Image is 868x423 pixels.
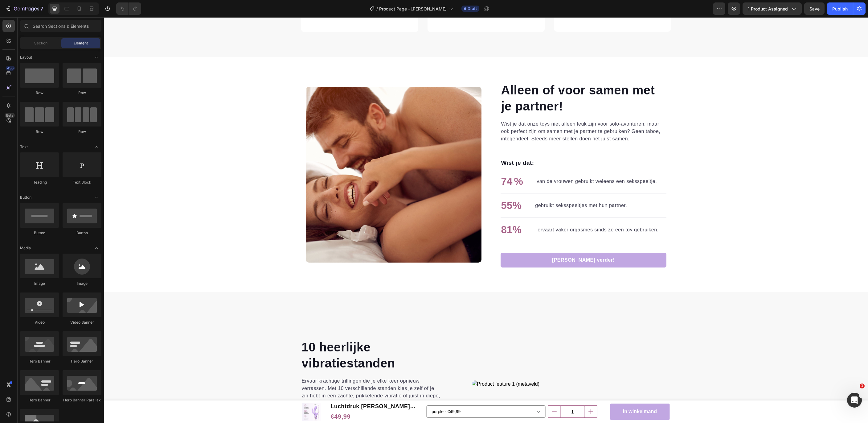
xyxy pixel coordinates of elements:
img: Product feature 1 (metaveld) [368,363,567,371]
div: €49,99 [226,394,320,404]
div: Hero Banner Parallax [63,397,101,403]
p: gebruikt seksspeeltjes met hun partner. [431,185,523,192]
p: Wist je dat: [397,141,562,150]
button: In winkelmand [506,386,566,403]
div: Button [63,230,101,236]
div: Image [20,281,59,286]
button: increment [481,388,493,400]
input: quantity [457,388,481,400]
span: Button [20,195,31,200]
p: 55% [397,180,418,196]
span: Section [34,40,47,46]
div: Publish [832,6,848,12]
strong: vibratiestanden [198,339,291,353]
span: Toggle open [92,142,101,152]
div: In winkelmand [519,390,553,399]
img: gempages_577843925499249340-bf74d9d3-a67e-4d7a-9a1f-7063b0fe50cd.jpg [202,69,378,245]
button: 1 product assigned [743,2,802,15]
strong: 10 heerlijke [198,323,267,337]
p: 81% [397,205,418,220]
div: Hero Banner [20,397,59,403]
div: 450 [6,66,15,71]
div: Video Banner [63,320,101,325]
p: van de vrouwen gebruikt weleens een seksspeeltje. [433,160,553,168]
button: Publish [827,2,853,15]
div: Hero Banner [63,359,101,364]
input: Search Sections & Elements [20,20,101,32]
div: Undo/Redo [116,2,141,15]
span: Toggle open [92,193,101,202]
span: Media [20,245,31,251]
img: Sinsaa Luchtdruk Vibrator Lana Paars Massager Sextoy Oplaadbare toy Stille Waterdicht [199,385,217,404]
span: Text [20,144,28,150]
iframe: Intercom live chat [847,393,862,408]
span: Element [74,40,88,46]
span: Toggle open [92,243,101,253]
div: Beta [5,113,15,118]
div: Image [63,281,101,286]
span: 1 product assigned [748,6,788,12]
span: Draft [468,6,477,11]
div: Row [63,90,101,96]
div: Hero Banner [20,359,59,364]
span: Toggle open [92,52,101,62]
p: ervaart vaker orgasmes sinds ze een toy gebruiken. [434,209,555,216]
div: Row [20,129,59,135]
div: Row [20,90,59,96]
h1: Luchtdruk [PERSON_NAME] Vibrator [PERSON_NAME] [226,384,320,394]
div: Heading [20,180,59,185]
div: Button [20,230,59,236]
span: / [376,6,378,12]
p: Ervaar krachtige trillingen die je elke keer opnieuw verrassen. Met 10 verschillende standen kies... [198,360,339,397]
span: Layout [20,55,32,60]
button: Save [804,2,825,15]
div: Row [63,129,101,135]
div: Video [20,320,59,325]
button: 7 [2,2,46,15]
p: Wist je dat onze toys niet alleen leuk zijn voor solo-avonturen, maar ook perfect zijn om samen m... [397,103,562,125]
h2: Alleen of voor samen met je partner! [397,64,563,97]
p: 7 [40,5,43,12]
p: [PERSON_NAME] verder! [448,239,511,247]
strong: 74 % [397,158,420,170]
iframe: Design area [104,17,868,423]
a: [PERSON_NAME] verder! [397,235,563,250]
span: Product Page - [PERSON_NAME] [379,6,447,12]
span: 1 [860,384,865,388]
button: decrement [444,388,457,400]
span: Save [809,6,820,11]
div: Text Block [63,180,101,185]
